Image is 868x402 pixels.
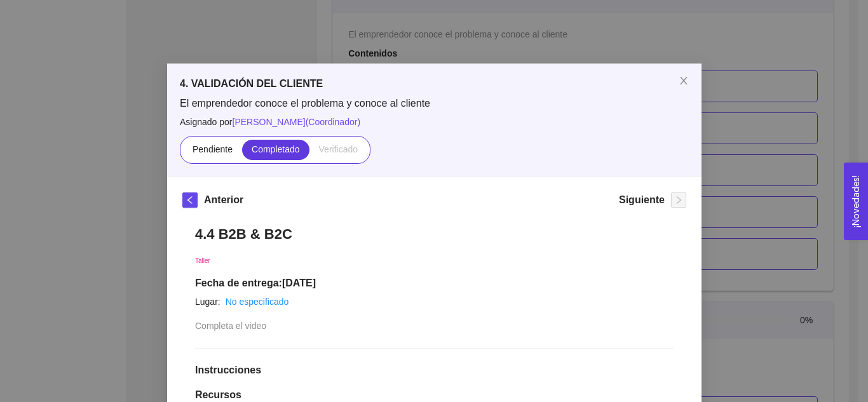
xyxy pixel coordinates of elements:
a: No especificado [225,297,288,307]
button: right [671,192,686,208]
span: El emprendedor conoce el problema y conoce al cliente [180,97,689,111]
h5: 4. VALIDACIÓN DEL CLIENTE [180,76,689,91]
span: Taller [195,257,210,264]
h1: Recursos [195,389,674,401]
h1: Instrucciones [195,364,674,377]
span: Asignado por [180,115,689,129]
article: Lugar: [195,295,220,309]
h1: 4.4 B2B & B2C [195,225,674,243]
h1: Fecha de entrega: [DATE] [195,277,674,290]
span: Completa el video [195,321,266,331]
h5: Anterior [204,192,243,208]
span: Pendiente [192,144,232,154]
button: left [182,192,198,208]
button: Close [666,64,702,99]
span: close [679,76,689,86]
span: Completado [252,144,300,154]
span: left [183,196,197,204]
span: [PERSON_NAME] ( Coordinador ) [232,117,360,127]
span: Verificado [318,144,357,154]
h5: Siguiente [618,192,664,208]
button: Open Feedback Widget [844,163,868,240]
